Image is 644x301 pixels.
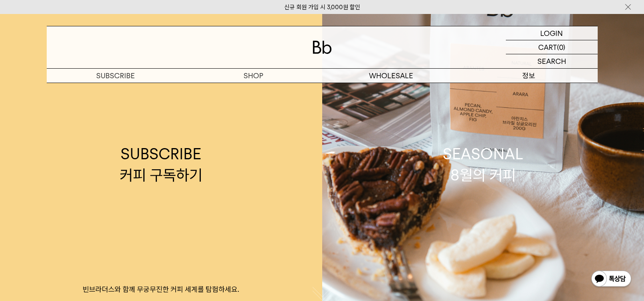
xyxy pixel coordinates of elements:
[506,26,598,40] a: LOGIN
[443,143,523,186] div: SEASONAL 8월의 커피
[120,143,202,186] div: SUBSCRIBE 커피 구독하기
[590,270,632,289] img: 카카오톡 채널 1:1 채팅 버튼
[537,54,566,68] p: SEARCH
[540,26,563,40] p: LOGIN
[284,4,360,11] a: 신규 회원 가입 시 3,000원 할인
[557,40,565,54] p: (0)
[184,69,322,83] a: SHOP
[47,69,184,83] a: SUBSCRIBE
[506,40,598,54] a: CART (0)
[538,40,557,54] p: CART
[460,69,598,83] p: 정보
[322,69,460,83] p: WHOLESALE
[313,41,332,54] img: 로고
